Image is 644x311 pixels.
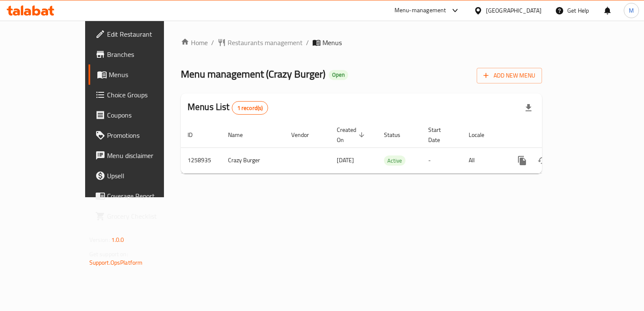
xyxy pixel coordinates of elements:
[89,24,193,44] a: Edit Restaurant
[384,156,405,166] span: Active
[221,147,284,173] td: Crazy Burger
[483,70,535,81] span: Add New Menu
[188,130,204,140] span: ID
[228,38,303,48] span: Restaurants management
[89,206,193,226] a: Grocery Checklist
[107,191,186,201] span: Coverage Report
[89,105,193,125] a: Coupons
[181,38,208,48] a: Home
[384,130,411,140] span: Status
[181,147,221,173] td: 1258935
[107,90,186,100] span: Choice Groups
[232,101,268,115] div: Total records count
[107,171,186,181] span: Upsell
[89,64,193,85] a: Menus
[421,147,462,173] td: -
[89,186,193,206] a: Coverage Report
[89,249,128,260] span: Get support on:
[211,38,214,48] li: /
[428,125,452,145] span: Start Date
[89,145,193,166] a: Menu disclaimer
[532,150,553,171] button: Change Status
[181,122,600,174] table: enhanced table
[89,44,193,64] a: Branches
[89,257,143,268] a: Support.OpsPlatform
[337,155,354,166] span: [DATE]
[89,125,193,145] a: Promotions
[217,38,303,48] a: Restaurants management
[89,234,110,245] span: Version:
[107,29,186,39] span: Edit Restaurant
[181,38,542,48] nav: breadcrumb
[477,68,542,83] button: Add New Menu
[329,71,348,78] span: Open
[291,130,320,140] span: Vendor
[394,5,446,16] div: Menu-management
[629,6,634,15] span: M
[107,49,186,59] span: Branches
[322,38,342,48] span: Menus
[518,98,539,118] div: Export file
[107,110,186,120] span: Coupons
[512,150,532,171] button: more
[228,130,254,140] span: Name
[111,234,124,245] span: 1.0.0
[505,122,600,148] th: Actions
[181,64,325,83] span: Menu management ( Crazy Burger )
[109,70,186,80] span: Menus
[306,38,309,48] li: /
[486,6,542,15] div: [GEOGRAPHIC_DATA]
[89,85,193,105] a: Choice Groups
[462,147,505,173] td: All
[89,166,193,186] a: Upsell
[107,130,186,140] span: Promotions
[188,101,268,115] h2: Menus List
[469,130,495,140] span: Locale
[384,155,405,166] div: Active
[107,150,186,161] span: Menu disclaimer
[329,70,348,80] div: Open
[232,104,268,112] span: 1 record(s)
[107,211,186,221] span: Grocery Checklist
[337,125,367,145] span: Created On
